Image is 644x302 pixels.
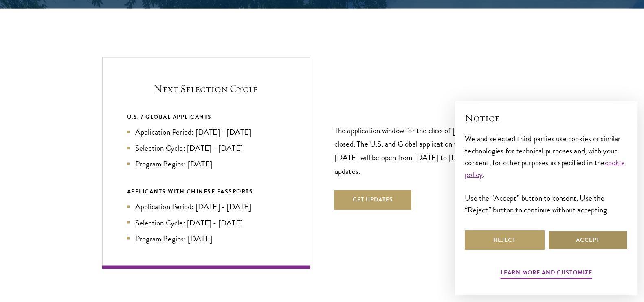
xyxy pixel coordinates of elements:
h2: Notice [465,111,628,125]
li: Application Period: [DATE] - [DATE] [127,126,285,138]
li: Program Begins: [DATE] [127,232,285,244]
p: The application window for the class of [DATE]-[DATE] is now closed. The U.S. and Global applicat... [334,124,542,177]
li: Application Period: [DATE] - [DATE] [127,201,285,212]
a: cookie policy [465,157,625,180]
div: U.S. / GLOBAL APPLICANTS [127,112,285,122]
button: Get Updates [334,190,411,210]
li: Program Begins: [DATE] [127,158,285,170]
div: We and selected third parties use cookies or similar technologies for technical purposes and, wit... [465,133,628,215]
li: Selection Cycle: [DATE] - [DATE] [127,217,285,228]
li: Selection Cycle: [DATE] - [DATE] [127,142,285,154]
button: Reject [465,230,545,250]
div: APPLICANTS WITH CHINESE PASSPORTS [127,186,285,197]
h5: Next Selection Cycle [127,82,285,96]
button: Accept [548,230,628,250]
button: Learn more and customize [501,267,592,280]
